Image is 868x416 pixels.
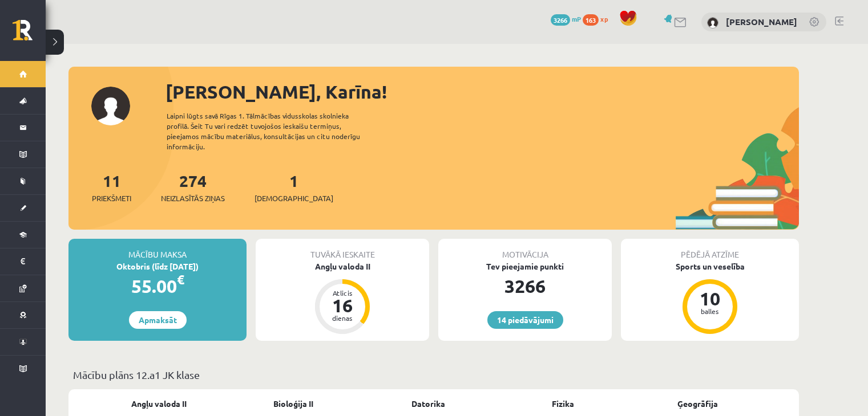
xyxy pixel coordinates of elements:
div: Tuvākā ieskaite [256,239,429,260]
div: 10 [693,289,727,308]
a: 1[DEMOGRAPHIC_DATA] [255,170,333,204]
a: 11Priekšmeti [92,170,131,204]
div: Angļu valoda II [256,260,429,272]
span: [DEMOGRAPHIC_DATA] [255,193,333,204]
div: Mācību maksa [68,239,247,260]
span: mP [572,14,581,23]
div: Tev pieejamie punkti [438,260,612,272]
div: Oktobris (līdz [DATE]) [68,260,247,272]
div: [PERSON_NAME], Karīna! [165,78,799,105]
a: Apmaksāt [129,311,187,329]
a: Fizika [552,398,574,410]
a: 14 piedāvājumi [487,311,563,329]
a: 3266 mP [551,14,581,23]
a: [PERSON_NAME] [726,16,797,27]
a: Rīgas 1. Tālmācības vidusskola [13,20,46,48]
span: xp [600,14,608,23]
div: Pēdējā atzīme [621,239,799,260]
a: Bioloģija II [273,398,313,410]
div: 55.00 [68,272,247,300]
a: Angļu valoda II Atlicis 16 dienas [256,260,429,336]
div: 3266 [438,272,612,300]
a: Angļu valoda II [131,398,187,410]
span: 163 [583,14,599,26]
span: 3266 [551,14,570,26]
img: Karīna Caune [707,17,718,28]
a: Datorika [411,398,445,410]
span: Priekšmeti [92,193,131,204]
div: balles [693,308,727,315]
a: Ģeogrāfija [677,398,718,410]
div: 16 [325,296,360,315]
a: Sports un veselība 10 balles [621,260,799,336]
span: Neizlasītās ziņas [161,193,225,204]
div: dienas [325,315,360,321]
div: Motivācija [438,239,612,260]
p: Mācību plāns 12.a1 JK klase [73,367,794,382]
span: € [177,271,184,288]
div: Sports un veselība [621,260,799,272]
a: 163 xp [583,14,613,23]
a: 274Neizlasītās ziņas [161,170,225,204]
div: Atlicis [325,289,360,296]
div: Laipni lūgts savā Rīgas 1. Tālmācības vidusskolas skolnieka profilā. Šeit Tu vari redzēt tuvojošo... [167,111,380,152]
